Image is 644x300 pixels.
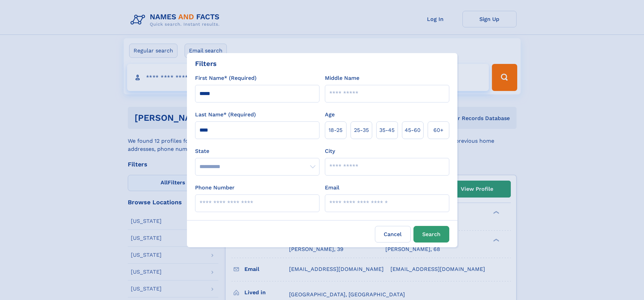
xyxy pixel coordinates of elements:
label: Email [325,184,339,192]
label: State [195,147,319,155]
button: Search [413,226,449,243]
label: Cancel [375,226,411,243]
label: Last Name* (Required) [195,111,256,119]
label: Phone Number [195,184,235,192]
span: 18‑25 [329,126,342,134]
label: First Name* (Required) [195,74,257,82]
span: 25‑35 [354,126,369,134]
label: Age [325,111,335,119]
span: 35‑45 [379,126,395,134]
div: Filters [195,59,217,69]
label: City [325,147,335,155]
span: 45‑60 [405,126,421,134]
span: 60+ [433,126,444,134]
label: Middle Name [325,74,359,82]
